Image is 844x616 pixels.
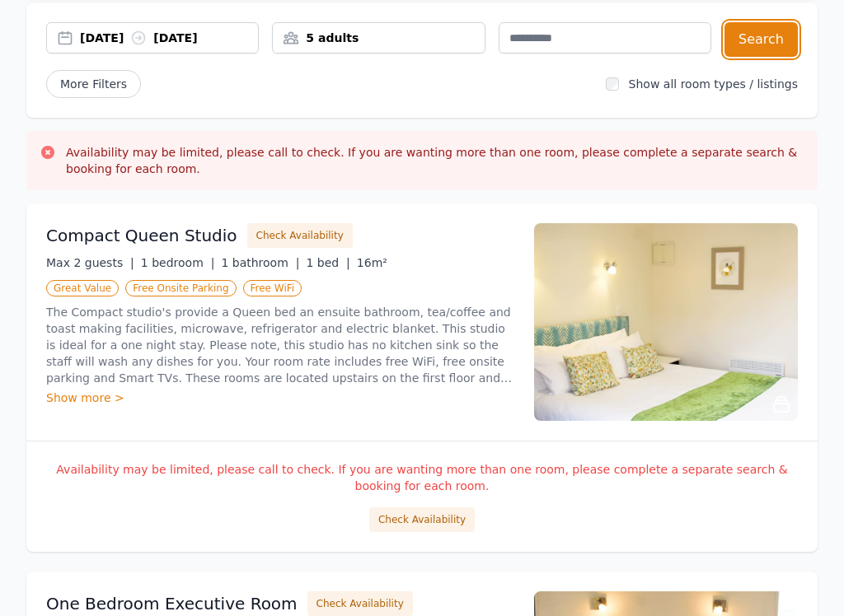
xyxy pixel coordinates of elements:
[66,144,804,177] h3: Availability may be limited, please call to check. If you are wanting more than one room, please ...
[46,224,237,247] h3: Compact Queen Studio
[724,22,798,57] button: Search
[141,256,215,269] span: 1 bedroom |
[46,304,514,386] p: The Compact studio's provide a Queen bed an ensuite bathroom, tea/coffee and toast making facilit...
[307,591,413,616] button: Check Availability
[247,223,353,248] button: Check Availability
[125,280,236,296] span: Free Onsite Parking
[46,70,141,98] span: More Filters
[221,256,299,269] span: 1 bathroom |
[46,390,514,406] div: Show more >
[369,507,475,532] button: Check Availability
[46,256,134,269] span: Max 2 guests |
[243,280,302,296] span: Free WiFi
[357,256,387,269] span: 16m²
[306,256,349,269] span: 1 bed |
[80,30,258,46] div: [DATE] [DATE]
[46,280,119,296] span: Great Value
[46,461,798,494] p: Availability may be limited, please call to check. If you are wanting more than one room, please ...
[629,77,798,91] label: Show all room types / listings
[46,592,298,615] h3: One Bedroom Executive Room
[273,30,484,46] div: 5 adults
